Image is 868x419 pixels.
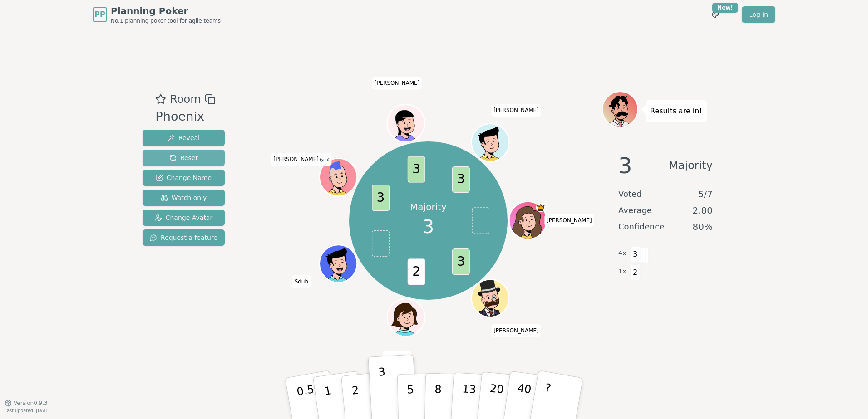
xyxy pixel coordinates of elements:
[650,105,702,117] p: Results are in!
[143,150,225,166] button: Reset
[536,203,546,212] span: Bailey B is the host
[491,104,541,117] span: Click to change your name
[707,6,724,23] button: New!
[618,267,626,277] span: 1 x
[143,229,225,246] button: Request a feature
[143,170,225,186] button: Change Name
[618,248,626,258] span: 4 x
[155,91,166,107] button: Add as favourite
[618,204,652,217] span: Average
[491,324,541,337] span: Click to change your name
[170,91,201,107] span: Room
[169,153,198,162] span: Reset
[544,214,594,227] span: Click to change your name
[271,153,331,166] span: Click to change your name
[408,156,425,182] span: 3
[618,220,664,233] span: Confidence
[321,160,356,195] button: Click to change your avatar
[630,247,641,262] span: 3
[292,275,311,288] span: Click to change your name
[618,188,642,200] span: Voted
[143,190,225,206] button: Watch only
[155,107,215,126] div: Phoenix
[5,408,51,413] span: Last updated: [DATE]
[372,185,390,211] span: 3
[372,77,422,90] span: Click to change your name
[693,220,713,233] span: 80 %
[423,213,434,240] span: 3
[168,133,200,142] span: Reveal
[161,193,207,202] span: Watch only
[5,400,48,407] button: Version0.9.3
[94,9,105,20] span: PP
[712,3,738,13] div: New!
[630,265,641,280] span: 2
[93,5,221,24] a: PPPlanning PokerNo.1 planning poker tool for agile teams
[150,233,217,242] span: Request a feature
[742,6,775,23] a: Log in
[156,173,212,182] span: Change Name
[410,200,447,213] p: Majority
[155,213,213,222] span: Change Avatar
[698,188,713,200] span: 5 / 7
[319,158,330,162] span: (you)
[692,204,713,217] span: 2.80
[452,166,470,192] span: 3
[452,248,470,275] span: 3
[378,365,388,415] p: 3
[111,17,221,24] span: No.1 planning poker tool for agile teams
[383,351,411,364] span: Click to change your name
[618,155,632,176] span: 3
[669,155,713,176] span: Majority
[14,400,48,407] span: Version 0.9.3
[408,258,425,285] span: 2
[111,5,221,17] span: Planning Poker
[143,130,225,146] button: Reveal
[143,209,225,226] button: Change Avatar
